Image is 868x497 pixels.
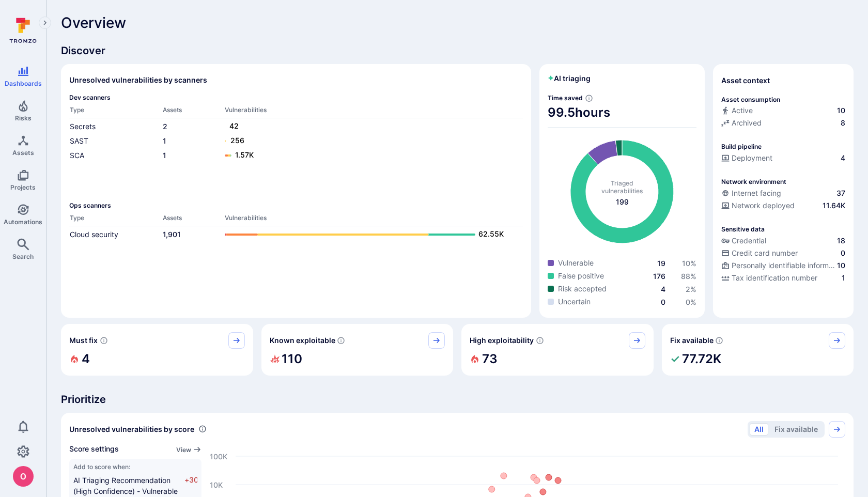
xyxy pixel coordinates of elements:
a: 1 [163,136,166,145]
div: High exploitability [461,324,654,376]
div: Evidence that the asset is packaged and deployed somewhere [721,200,845,213]
a: 42 [225,120,513,133]
text: 10K [210,480,223,489]
span: 11.64K [823,200,845,211]
span: 4 [841,153,845,163]
span: 8 [841,118,845,128]
span: Time saved [548,94,583,102]
a: Credit card number0 [721,248,845,258]
div: Code repository is archived [721,118,845,130]
i: Expand navigation menu [41,19,49,27]
button: View [176,446,202,454]
div: Fix available [662,324,854,376]
span: Projects [10,183,36,191]
a: 176 [653,272,665,281]
a: Deployment4 [721,153,845,163]
span: Automations [4,218,42,226]
span: Vulnerable [558,258,594,268]
a: 88% [681,272,696,281]
a: Network deployed11.64K [721,200,845,211]
span: Internet facing [732,188,781,198]
div: Evidence indicative of processing tax identification numbers [721,273,845,285]
span: Score settings [69,444,119,455]
span: Archived [732,118,762,128]
span: Credential [732,236,766,246]
th: Type [69,105,162,118]
span: Deployment [732,153,772,163]
span: 10 [837,260,845,271]
div: Internet facing [721,188,781,198]
h2: 4 [82,349,90,369]
div: Number of vulnerabilities in status 'Open' 'Triaged' and 'In process' grouped by score [198,424,207,434]
span: 1 [842,273,845,283]
span: 99.5 hours [548,104,696,121]
a: Archived8 [721,118,845,128]
span: Discover [61,43,854,58]
th: Type [69,213,162,226]
span: Triaged vulnerabilities [601,179,643,195]
h2: Unresolved vulnerabilities by scanners [69,75,207,85]
div: Archived [721,118,762,128]
a: 1 [163,151,166,160]
span: 37 [836,188,845,198]
span: Must fix [69,335,98,346]
a: Active10 [721,105,845,116]
a: 1.57K [225,149,513,162]
h2: 77.72K [682,349,721,369]
th: Vulnerabilities [224,213,523,226]
span: Personally identifiable information (PII) [732,260,835,271]
div: Tax identification number [721,273,817,283]
a: Internet facing37 [721,188,845,198]
span: 0 % [686,298,696,306]
span: Assets [12,149,34,157]
span: High exploitability [470,335,534,346]
span: False positive [558,271,604,281]
span: Risks [15,114,32,122]
span: Unresolved vulnerabilities by score [69,424,194,434]
span: 0 [661,298,665,306]
a: 4 [661,285,665,293]
div: oleg malkov [13,466,34,487]
div: Evidence indicative of processing personally identifiable information [721,260,845,273]
a: 10% [682,259,696,268]
div: Evidence that an asset is internet facing [721,188,845,200]
span: Prioritize [61,392,854,407]
text: 1.57K [235,150,254,159]
a: SAST [70,136,88,145]
div: Active [721,105,753,116]
div: Deployment [721,153,772,163]
button: Expand navigation menu [39,17,51,29]
a: Secrets [70,122,96,131]
span: 19 [657,259,665,268]
div: Commits seen in the last 180 days [721,105,845,118]
a: Cloud security [70,230,118,239]
span: Active [732,105,753,116]
a: SCA [70,151,84,160]
svg: Risk score >=40 , missed SLA [100,336,108,345]
span: 2 % [686,285,696,293]
p: Network environment [721,178,786,185]
span: 10 [837,105,845,116]
span: AI Triaging Recommendation (High Confidence) - Vulnerable [73,476,178,495]
div: Configured deployment pipeline [721,153,845,165]
svg: EPSS score ≥ 0.7 [536,336,544,345]
th: Assets [162,105,224,118]
span: Credit card number [732,248,798,258]
div: Credential [721,236,766,246]
span: Overview [61,14,126,31]
p: Asset consumption [721,96,780,103]
span: 18 [837,236,845,246]
a: View [176,444,202,455]
span: Fix available [670,335,714,346]
span: Network deployed [732,200,795,211]
span: 10 % [682,259,696,268]
a: 62.55K [225,228,513,241]
div: Must fix [61,324,253,376]
h2: 110 [282,349,302,369]
th: Assets [162,213,224,226]
span: Asset context [721,75,770,86]
span: 0 [841,248,845,258]
a: 0% [686,298,696,306]
p: Build pipeline [721,143,762,150]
